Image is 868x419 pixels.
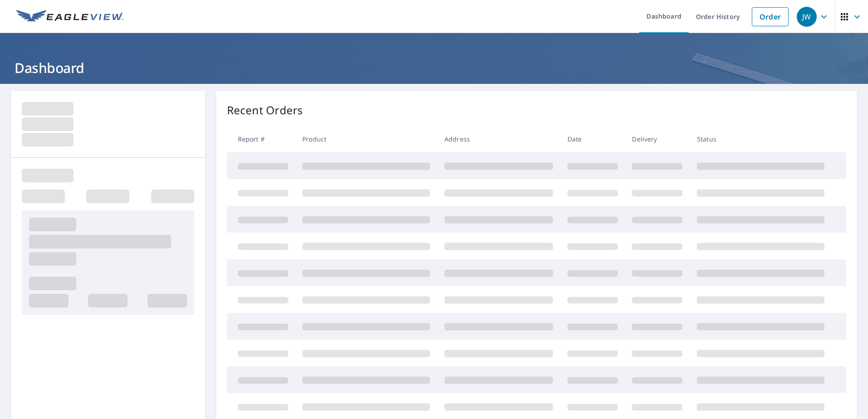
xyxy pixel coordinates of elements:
th: Date [560,126,625,152]
a: Order [752,7,789,26]
h1: Dashboard [11,58,857,77]
th: Status [690,126,832,152]
p: Recent Orders [227,102,303,118]
th: Address [437,126,560,152]
th: Delivery [625,126,690,152]
th: Report # [227,126,296,152]
div: JW [797,7,817,27]
img: EV Logo [16,10,123,24]
th: Product [295,126,437,152]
